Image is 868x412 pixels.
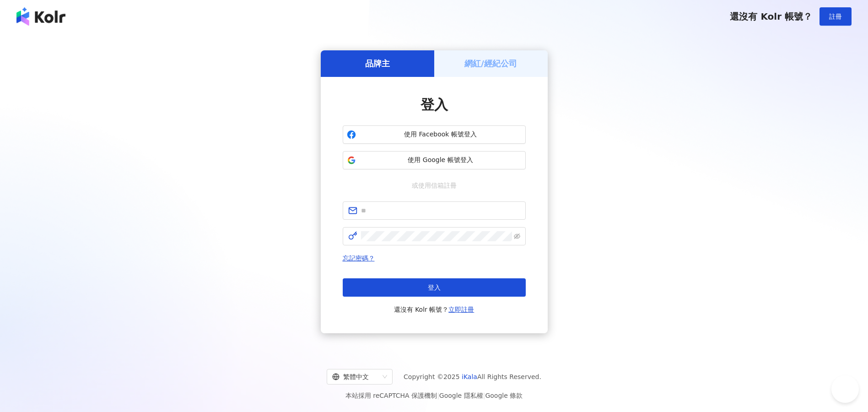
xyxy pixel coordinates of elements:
[437,392,439,399] span: |
[394,304,474,315] span: 還沒有 Kolr 帳號？
[343,125,526,144] button: 使用 Facebook 帳號登入
[428,284,441,291] span: 登入
[343,278,526,297] button: 登入
[483,392,485,399] span: |
[365,58,390,69] h5: 品牌主
[514,233,520,239] span: eye-invisible
[485,392,523,399] a: Google 條款
[462,373,477,380] a: iKala
[343,255,375,262] a: 忘記密碼？
[829,13,842,20] span: 註冊
[343,151,526,169] button: 使用 Google 帳號登入
[730,11,812,22] span: 還沒有 Kolr 帳號？
[360,130,522,139] span: 使用 Facebook 帳號登入
[345,390,523,401] span: 本站採用 reCAPTCHA 保護機制
[332,369,379,384] div: 繁體中文
[464,58,517,69] h5: 網紅/經紀公司
[360,156,522,165] span: 使用 Google 帳號登入
[405,180,463,190] span: 或使用信箱註冊
[819,7,852,26] button: 註冊
[831,375,859,403] iframe: Help Scout Beacon - Open
[404,371,541,382] span: Copyright © 2025 All Rights Reserved.
[448,306,474,313] a: 立即註冊
[16,7,65,26] img: logo
[439,392,483,399] a: Google 隱私權
[421,97,448,113] span: 登入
